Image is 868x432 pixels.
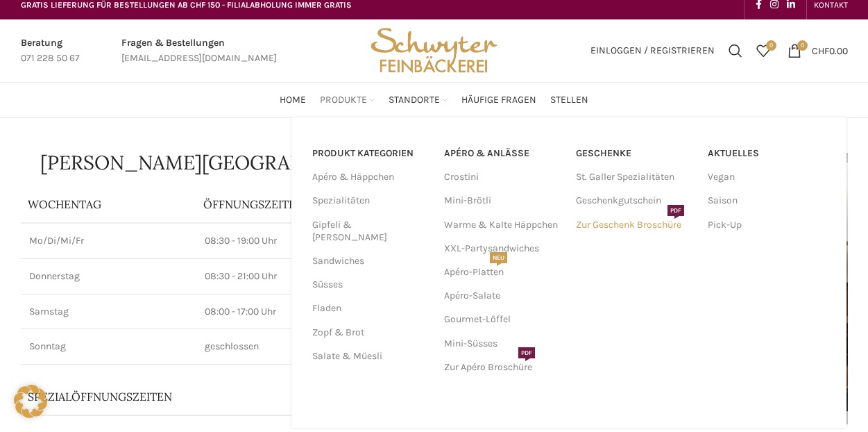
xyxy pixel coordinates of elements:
[205,269,418,283] p: 08:30 - 21:00 Uhr
[205,234,418,248] p: 08:30 - 19:00 Uhr
[576,165,694,189] a: St. Galler Spezialitäten
[389,86,448,114] a: Standorte
[584,37,722,65] a: Einloggen / Registrieren
[550,86,588,114] a: Stellen
[490,252,507,263] span: NEU
[320,86,375,114] a: Produkte
[766,40,776,51] span: 0
[576,142,694,165] a: Geschenke
[21,153,427,172] h1: [PERSON_NAME][GEOGRAPHIC_DATA]
[781,37,855,65] a: 0 CHF0.00
[312,213,427,249] a: Gipfeli & [PERSON_NAME]
[312,142,427,165] a: PRODUKT KATEGORIEN
[28,389,382,404] p: Spezialöffnungszeiten
[708,213,826,237] a: Pick-Up
[312,321,427,344] a: Zopf & Brot
[749,37,777,65] a: 0
[576,213,694,237] a: Zur Geschenk BroschürePDF
[312,189,427,213] a: Spezialitäten
[708,189,826,213] a: Saison
[29,340,189,354] p: Sonntag
[444,332,562,356] a: Mini-Süsses
[29,305,189,319] p: Samstag
[28,197,190,212] p: Wochentag
[312,344,427,368] a: Salate & Müesli
[320,94,367,107] span: Produkte
[550,94,588,107] span: Stellen
[312,273,427,297] a: Süsses
[708,165,826,189] a: Vegan
[518,347,535,358] span: PDF
[366,19,502,82] img: Bäckerei Schwyter
[812,44,848,56] bdi: 0.00
[312,165,427,189] a: Apéro & Häppchen
[21,35,80,67] a: Infobox link
[812,44,829,56] span: CHF
[205,340,418,354] p: geschlossen
[312,297,427,320] a: Fladen
[722,37,749,65] a: Suchen
[667,205,684,216] span: PDF
[461,86,536,114] a: Häufige Fragen
[444,165,562,189] a: Crostini
[444,284,562,308] a: Apéro-Salate
[29,269,189,283] p: Donnerstag
[444,142,562,165] a: APÉRO & ANLÄSSE
[708,142,826,165] a: Aktuelles
[366,44,502,56] a: Site logo
[444,260,562,284] a: Apéro-PlattenNEU
[205,305,418,319] p: 08:00 - 17:00 Uhr
[444,308,562,331] a: Gourmet-Löffel
[312,249,427,273] a: Sandwiches
[203,197,420,212] p: ÖFFNUNGSZEITEN
[121,35,277,67] a: Infobox link
[29,234,189,248] p: Mo/Di/Mi/Fr
[280,94,306,107] span: Home
[280,86,306,114] a: Home
[797,40,808,51] span: 0
[590,46,715,56] span: Einloggen / Registrieren
[444,189,562,213] a: Mini-Brötli
[389,94,440,107] span: Standorte
[749,37,777,65] div: Meine Wunschliste
[444,213,562,237] a: Warme & Kalte Häppchen
[461,94,536,107] span: Häufige Fragen
[14,86,855,114] div: Main navigation
[576,189,694,213] a: Geschenkgutschein
[444,237,562,260] a: XXL-Partysandwiches
[444,356,562,379] a: Zur Apéro BroschürePDF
